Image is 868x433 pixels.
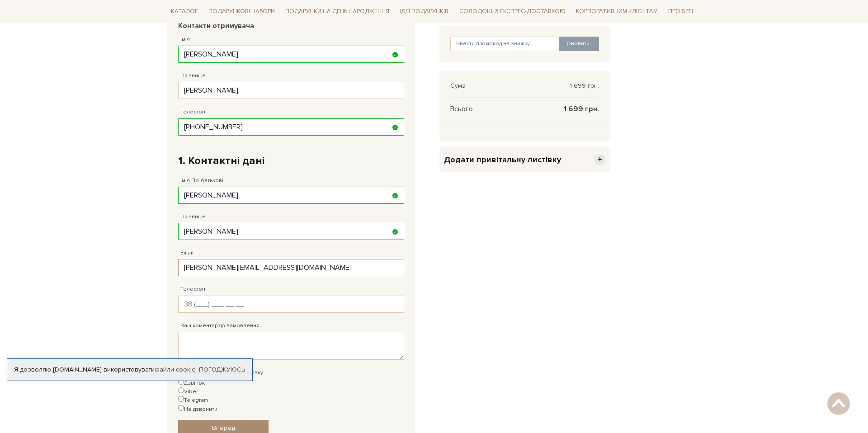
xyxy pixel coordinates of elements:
div: Я дозволяю [DOMAIN_NAME] використовувати [7,366,252,374]
label: Телефон [180,108,205,116]
span: 1 699 грн. [564,105,599,113]
label: Телефон [180,285,205,293]
span: Вперед [212,424,235,432]
label: Дзвінок [178,379,205,387]
input: Viber [178,387,184,393]
input: Ввести промокод на знижку [450,37,560,51]
span: Додати привітальну листівку [444,155,561,165]
span: + [594,154,605,165]
label: Не дзвонити [178,405,217,414]
span: Ідеї подарунків [396,5,452,19]
label: Email [180,249,193,257]
button: Оновити [559,37,599,51]
label: Прізвище [180,72,206,80]
span: Сума [450,82,466,90]
legend: Контакти отримувача [178,22,404,30]
label: Ваш коментар до замовлення. [180,322,261,330]
input: 38 (___) ___ __ __ [178,296,404,313]
a: Солодощі з експрес-доставкою [456,4,569,19]
label: Прізвище [180,213,206,221]
span: Про Spell [665,5,701,19]
span: 1 699 грн. [570,82,599,90]
a: Погоджуюсь [199,366,245,374]
input: Telegram [178,396,184,402]
label: Telegram [178,396,208,405]
label: Viber [178,387,198,396]
a: файли cookie [155,366,196,373]
span: Каталог [167,5,202,19]
label: Ім'я По-батькові [180,177,223,185]
span: Подарунки на День народження [282,5,393,19]
span: Всього [450,105,473,113]
a: Корпоративним клієнтам [572,4,661,19]
input: Дзвінок [178,379,184,385]
label: Ім'я [180,36,190,44]
h2: 1. Контактні дані [178,154,404,168]
input: Не дзвонити [178,405,184,411]
span: Подарункові набори [205,5,278,19]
